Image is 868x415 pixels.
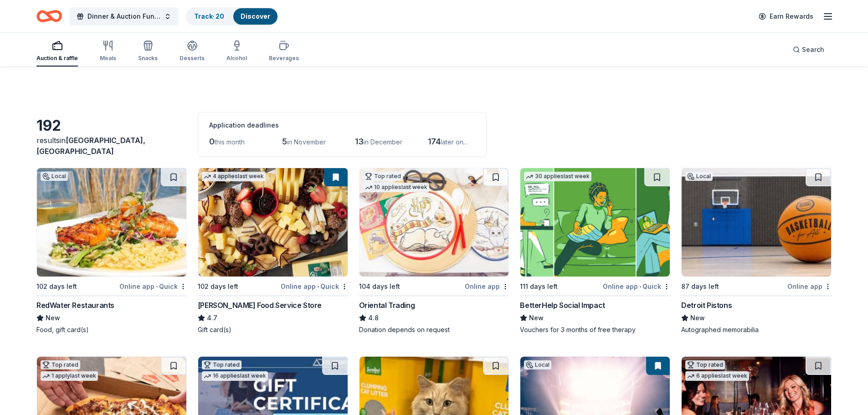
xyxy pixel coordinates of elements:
a: Image for Detroit PistonsLocal87 days leftOnline appDetroit PistonsNewAutographed memorabilia [681,168,832,334]
div: Top rated [363,172,403,181]
img: Image for BetterHelp Social Impact [520,168,670,277]
button: Dinner & Auction Fundraiser [69,7,179,26]
div: Local [524,360,551,369]
span: this month [215,138,245,146]
span: Dinner & Auction Fundraiser [87,11,160,22]
button: Auction & raffle [36,36,78,67]
span: • [317,283,319,290]
div: Detroit Pistons [681,300,732,311]
div: [PERSON_NAME] Food Service Store [198,300,322,311]
div: Oriental Trading [359,300,415,311]
div: 104 days left [359,281,400,292]
img: Image for Oriental Trading [360,168,509,277]
div: Donation depends on request [359,325,509,334]
div: 102 days left [36,281,77,292]
div: Beverages [269,55,299,62]
div: Autographed memorabilia [681,325,832,334]
div: Alcohol [226,55,247,62]
a: Image for RedWater RestaurantsLocal102 days leftOnline app•QuickRedWater RestaurantsNewFood, gift... [36,168,187,334]
div: Top rated [685,360,725,369]
div: Online app Quick [603,281,670,292]
span: later on... [441,138,467,146]
div: Top rated [202,360,241,369]
button: Snacks [138,36,158,67]
span: 4.8 [368,313,379,323]
div: results [36,135,187,157]
button: Beverages [269,36,299,67]
div: 192 [36,117,187,135]
span: 5 [282,137,287,146]
div: 10 applies last week [363,183,429,192]
div: BetterHelp Social Impact [520,300,605,311]
div: 6 applies last week [685,371,749,381]
span: 13 [355,137,364,146]
div: Desserts [180,55,205,62]
span: in [36,136,145,156]
div: Online app [787,281,832,292]
div: Application deadlines [209,120,475,131]
button: Alcohol [226,36,247,67]
a: Track· 20 [194,12,224,20]
div: 16 applies last week [202,371,268,381]
button: Track· 20Discover [186,7,278,26]
div: 102 days left [198,281,238,292]
span: • [639,283,641,290]
div: Local [685,172,713,181]
a: Discover [241,12,270,20]
div: Online app [465,281,509,292]
span: 174 [428,137,441,146]
img: Image for Detroit Pistons [682,168,831,277]
span: 4.7 [207,313,217,323]
img: Image for Gordon Food Service Store [198,168,348,277]
button: Search [786,41,832,59]
div: Vouchers for 3 months of free therapy [520,325,670,334]
img: Image for RedWater Restaurants [37,168,186,277]
div: Local [41,172,68,181]
div: 87 days left [681,281,719,292]
span: Search [802,44,824,55]
a: Home [36,5,62,27]
div: Meals [100,55,116,62]
button: Desserts [180,36,205,67]
div: Food, gift card(s) [36,325,187,334]
div: Gift card(s) [198,325,348,334]
span: in November [287,138,326,146]
span: New [690,313,705,323]
span: [GEOGRAPHIC_DATA], [GEOGRAPHIC_DATA] [36,136,145,156]
div: 30 applies last week [524,172,591,181]
a: Earn Rewards [753,8,819,25]
div: Snacks [138,55,158,62]
a: Image for BetterHelp Social Impact30 applieslast week111 days leftOnline app•QuickBetterHelp Soci... [520,168,670,334]
a: Image for Gordon Food Service Store4 applieslast week102 days leftOnline app•Quick[PERSON_NAME] F... [198,168,348,334]
div: Top rated [41,360,80,369]
div: 111 days left [520,281,558,292]
div: Online app Quick [119,281,187,292]
div: RedWater Restaurants [36,300,114,311]
span: New [46,313,60,323]
span: 0 [209,137,215,146]
div: 1 apply last week [41,371,98,381]
span: in December [364,138,402,146]
div: Online app Quick [281,281,348,292]
div: 4 applies last week [202,172,266,181]
span: New [529,313,544,323]
span: • [156,283,158,290]
button: Meals [100,36,116,67]
div: Auction & raffle [36,55,78,62]
a: Image for Oriental TradingTop rated10 applieslast week104 days leftOnline appOriental Trading4.8D... [359,168,509,334]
